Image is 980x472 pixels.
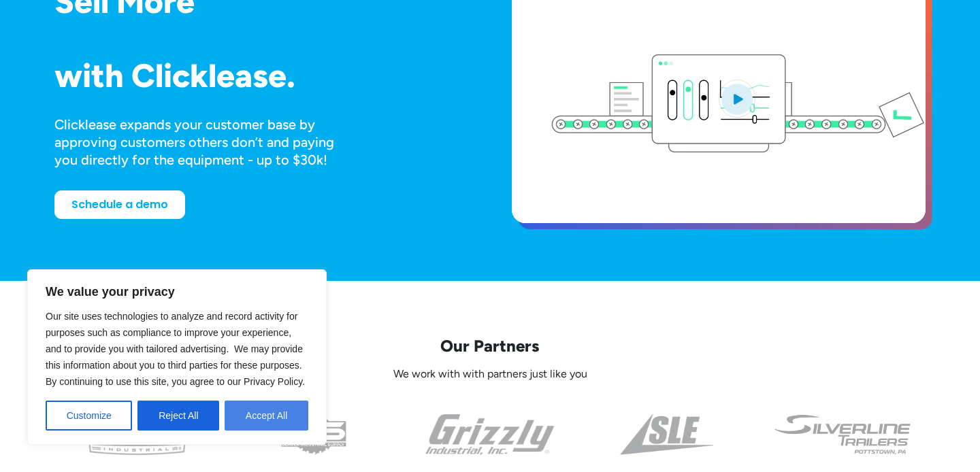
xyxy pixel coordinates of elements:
[620,414,713,455] img: a black and white photo of the side of a triangle
[46,284,308,300] p: We value your privacy
[46,401,132,431] button: Customize
[27,269,327,445] div: We value your privacy
[137,401,219,431] button: Reject All
[54,58,468,94] h1: with Clicklease.
[773,414,913,455] img: undefined
[54,116,359,169] div: Clicklease expands your customer base by approving customers others don’t and paying you directly...
[54,190,185,219] a: Schedule a demo
[54,335,926,356] p: Our Partners
[719,80,755,118] img: Blue play button logo on a light blue circular background
[425,414,555,455] img: the grizzly industrial inc logo
[225,401,308,431] button: Accept All
[46,311,305,387] span: Our site uses technologies to analyze and record activity for purposes such as compliance to impr...
[54,367,926,382] p: We work with with partners just like you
